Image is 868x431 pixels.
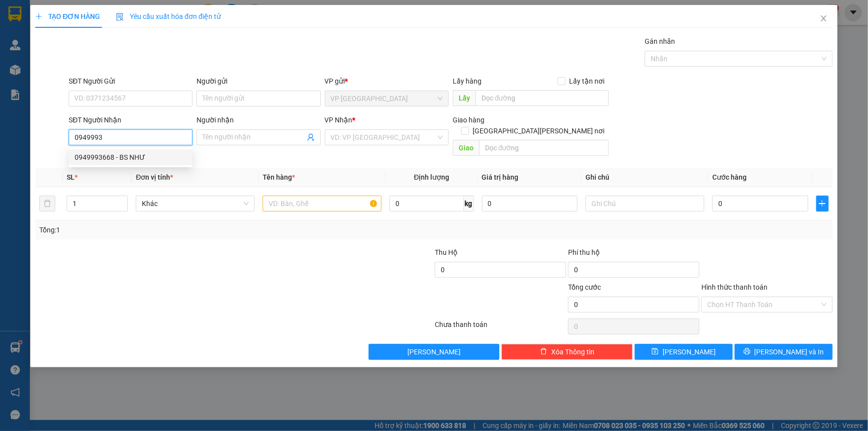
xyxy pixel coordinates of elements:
[434,319,568,336] div: Chưa thanh toán
[482,196,578,212] input: 0
[115,52,197,66] div: 20.000
[744,348,751,356] span: printer
[701,283,768,291] label: Hình thức thanh toán
[142,196,249,211] span: Khác
[69,114,193,125] div: SĐT Người Nhận
[453,116,484,124] span: Giao hàng
[635,344,733,360] button: save[PERSON_NAME]
[540,348,547,356] span: delete
[566,76,609,87] span: Lấy tận nơi
[453,90,476,106] span: Lấy
[476,90,609,106] input: Dọc đường
[453,77,482,85] span: Lấy hàng
[551,346,594,357] span: Xóa Thông tin
[69,149,193,165] div: 0949993668 - BS NHƯ
[817,200,828,208] span: plus
[810,5,838,33] button: Close
[116,12,221,20] span: Yêu cầu xuất hóa đơn điện tử
[8,8,109,32] div: VP [GEOGRAPHIC_DATA]
[645,37,675,45] label: Gán nhãn
[407,346,461,357] span: [PERSON_NAME]
[263,173,295,181] span: Tên hàng
[75,152,187,163] div: 0949993668 - BS NHƯ
[325,116,353,124] span: VP Nhận
[8,72,196,85] div: Tên hàng: 1 BỊCH ( : 1 )
[196,114,320,125] div: Người nhận
[325,76,449,87] div: VP gửi
[67,173,75,181] span: SL
[755,346,824,357] span: [PERSON_NAME] và In
[585,196,704,212] input: Ghi Chú
[39,196,55,212] button: delete
[331,91,443,106] span: VP Sài Gòn
[102,71,115,85] span: SL
[116,13,124,21] img: icon
[435,248,458,256] span: Thu Hộ
[69,76,193,87] div: SĐT Người Gửi
[116,32,196,46] div: 0933793334
[501,344,633,360] button: deleteXóa Thông tin
[479,140,609,156] input: Dọc đường
[369,344,500,360] button: [PERSON_NAME]
[712,173,747,181] span: Cước hàng
[482,173,519,181] span: Giá trị hàng
[568,283,601,291] span: Tổng cước
[568,247,699,262] div: Phí thu hộ
[816,196,829,212] button: plus
[115,55,138,65] span: Chưa :
[116,9,140,20] span: Nhận:
[196,76,320,87] div: Người gửi
[663,346,716,357] span: [PERSON_NAME]
[652,348,659,356] span: save
[116,20,196,32] div: TRĂM
[581,168,708,187] th: Ghi chú
[116,8,196,20] div: VP Cái Bè
[136,173,173,181] span: Đơn vị tính
[39,224,335,235] div: Tổng: 1
[453,140,479,156] span: Giao
[820,14,828,22] span: close
[8,9,24,20] span: Gửi:
[464,196,474,212] span: kg
[469,125,609,136] span: [GEOGRAPHIC_DATA][PERSON_NAME] nơi
[735,344,833,360] button: printer[PERSON_NAME] và In
[35,12,100,20] span: TẠO ĐƠN HÀNG
[307,133,315,141] span: user-add
[35,13,42,20] span: plus
[263,196,382,212] input: VD: Bàn, Ghế
[414,173,449,181] span: Định lượng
